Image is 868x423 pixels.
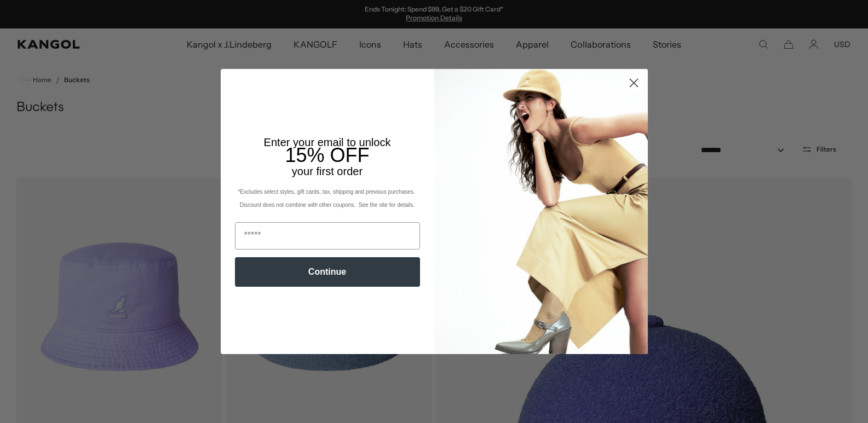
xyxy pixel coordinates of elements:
[264,136,391,148] span: Enter your email to unlock
[285,144,369,166] span: 15% OFF
[292,165,363,177] span: your first order
[235,222,420,250] input: Email
[434,69,648,354] img: 93be19ad-e773-4382-80b9-c9d740c9197f.jpeg
[235,257,420,287] button: Continue
[238,189,416,208] span: *Excludes select styles, gift cards, tax, shipping and previous purchases. Discount does not comb...
[624,73,643,92] button: Close dialog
